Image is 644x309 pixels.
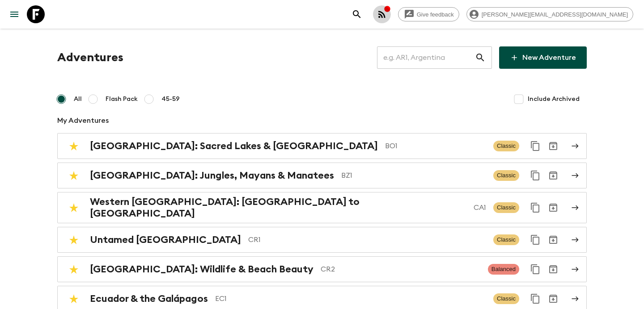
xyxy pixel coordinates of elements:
p: CR1 [248,234,486,245]
span: [PERSON_NAME][EMAIL_ADDRESS][DOMAIN_NAME] [477,11,633,18]
span: Classic [493,141,519,151]
h2: [GEOGRAPHIC_DATA]: Sacred Lakes & [GEOGRAPHIC_DATA] [90,140,378,152]
button: Duplicate for 45-59 [526,137,544,155]
span: Classic [493,293,519,304]
p: BZ1 [341,170,486,181]
span: Classic [493,170,519,181]
p: EC1 [215,293,486,304]
span: Classic [493,202,519,213]
a: New Adventure [499,46,587,69]
a: Give feedback [398,7,459,21]
button: Archive [544,199,562,217]
h2: Ecuador & the Galápagos [90,293,208,305]
span: Include Archived [528,95,580,104]
button: Duplicate for 45-59 [526,260,544,278]
p: CR2 [321,264,481,275]
span: Classic [493,234,519,245]
h2: Western [GEOGRAPHIC_DATA]: [GEOGRAPHIC_DATA] to [GEOGRAPHIC_DATA] [90,196,466,219]
span: Flash Pack [106,95,138,104]
button: Archive [544,167,562,184]
h2: Untamed [GEOGRAPHIC_DATA] [90,234,241,246]
button: Duplicate for 45-59 [526,290,544,308]
button: Duplicate for 45-59 [526,167,544,184]
button: Archive [544,290,562,308]
span: Give feedback [412,11,459,18]
span: 45-59 [161,95,180,104]
button: Archive [544,137,562,155]
p: CA1 [474,202,486,213]
a: [GEOGRAPHIC_DATA]: Sacred Lakes & [GEOGRAPHIC_DATA]BO1ClassicDuplicate for 45-59Archive [57,133,587,159]
input: e.g. AR1, Argentina [377,45,475,70]
a: [GEOGRAPHIC_DATA]: Jungles, Mayans & ManateesBZ1ClassicDuplicate for 45-59Archive [57,163,587,188]
div: [PERSON_NAME][EMAIL_ADDRESS][DOMAIN_NAME] [466,7,633,21]
a: [GEOGRAPHIC_DATA]: Wildlife & Beach BeautyCR2BalancedDuplicate for 45-59Archive [57,256,587,282]
button: menu [5,5,23,23]
button: Archive [544,231,562,249]
a: Western [GEOGRAPHIC_DATA]: [GEOGRAPHIC_DATA] to [GEOGRAPHIC_DATA]CA1ClassicDuplicate for 45-59Arc... [57,192,587,223]
h2: [GEOGRAPHIC_DATA]: Jungles, Mayans & Manatees [90,170,334,181]
button: Archive [544,260,562,278]
span: All [74,95,82,104]
button: Duplicate for 45-59 [526,199,544,217]
button: Duplicate for 45-59 [526,231,544,249]
p: My Adventures [57,115,587,126]
button: search adventures [348,5,366,23]
h2: [GEOGRAPHIC_DATA]: Wildlife & Beach Beauty [90,263,314,275]
span: Balanced [488,264,519,275]
p: BO1 [385,141,486,151]
a: Untamed [GEOGRAPHIC_DATA]CR1ClassicDuplicate for 45-59Archive [57,227,587,253]
h1: Adventures [57,49,123,67]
